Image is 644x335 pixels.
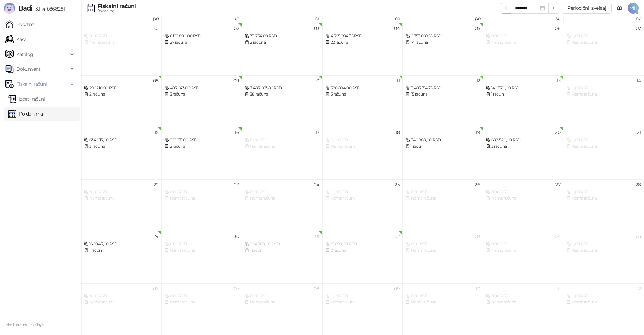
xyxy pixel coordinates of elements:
[84,299,159,306] div: Nema računa
[483,13,564,23] th: su
[405,143,480,150] div: 1 račun
[16,47,34,61] span: Katalog
[486,143,561,150] div: 3 računa
[155,130,159,135] div: 15
[486,293,561,299] div: 0,00 RSD
[325,85,400,91] div: 580.894,00 RSD
[486,189,561,195] div: 0,00 RSD
[16,62,41,76] span: Dokumenti
[242,127,323,179] td: 2025-09-17
[403,179,483,231] td: 2025-09-26
[637,78,641,83] div: 14
[566,137,641,143] div: 0,00 RSD
[242,75,323,127] td: 2025-09-10
[636,26,641,31] div: 07
[245,189,319,195] div: 0,00 RSD
[486,137,561,143] div: 688.520,00 RSD
[315,130,319,135] div: 17
[566,189,641,195] div: 0,00 RSD
[475,234,480,239] div: 03
[245,137,319,143] div: 0,00 RSD
[486,247,561,254] div: Nema računa
[405,241,480,247] div: 0,00 RSD
[637,286,641,291] div: 12
[486,85,561,91] div: 140.370,00 RSD
[405,39,480,46] div: 14 računa
[636,182,641,187] div: 28
[566,143,641,150] div: Nema računa
[84,247,159,254] div: 1 račun
[486,299,561,306] div: Nema računa
[8,92,45,106] a: Izdati računi
[5,33,26,46] a: Kasa
[395,130,400,135] div: 18
[245,293,319,299] div: 0,00 RSD
[154,26,159,31] div: 01
[323,231,403,283] td: 2025-10-02
[405,247,480,254] div: Nema računa
[325,195,400,202] div: Nema računa
[84,293,159,299] div: 0,00 RSD
[81,127,162,179] td: 2025-09-15
[405,299,480,306] div: Nema računa
[162,127,242,179] td: 2025-09-16
[563,23,644,75] td: 2025-09-07
[153,234,159,239] div: 29
[325,137,400,143] div: 0,00 RSD
[403,13,483,23] th: pe
[81,231,162,283] td: 2025-09-29
[563,13,644,23] th: ne
[325,143,400,150] div: Nema računa
[475,26,480,31] div: 05
[162,75,242,127] td: 2025-09-09
[245,33,319,39] div: 151.734,00 RSD
[566,241,641,247] div: 0,00 RSD
[314,26,319,31] div: 03
[245,85,319,91] div: 7.483.603,86 RSD
[403,231,483,283] td: 2025-10-03
[486,39,561,46] div: Nema računa
[84,189,159,195] div: 0,00 RSD
[476,130,480,135] div: 19
[403,127,483,179] td: 2025-09-19
[486,91,561,98] div: 1 račun
[486,195,561,202] div: Nema računa
[245,241,319,247] div: 224.900,00 RSD
[164,85,239,91] div: 403.643,00 RSD
[394,234,400,239] div: 02
[234,26,239,31] div: 02
[566,247,641,254] div: Nema računa
[162,179,242,231] td: 2025-09-23
[234,234,239,239] div: 30
[397,78,400,83] div: 11
[323,127,403,179] td: 2025-09-18
[483,23,564,75] td: 2025-09-06
[325,189,400,195] div: 0,00 RSD
[234,286,239,291] div: 07
[325,241,400,247] div: 81.090,00 RSD
[637,130,641,135] div: 21
[84,39,159,46] div: Nema računa
[245,91,319,98] div: 38 računa
[164,241,239,247] div: 0,00 RSD
[475,182,480,187] div: 26
[325,91,400,98] div: 5 računa
[16,77,47,91] span: Fiskalni računi
[235,130,239,135] div: 16
[162,23,242,75] td: 2025-09-02
[483,179,564,231] td: 2025-09-27
[325,299,400,306] div: Nema računa
[81,13,162,23] th: po
[164,39,239,46] div: 27 računa
[164,137,239,143] div: 222.271,00 RSD
[81,23,162,75] td: 2025-09-01
[81,75,162,127] td: 2025-09-08
[566,91,641,98] div: Nema računa
[556,78,560,83] div: 13
[315,234,319,239] div: 01
[483,127,564,179] td: 2025-09-20
[5,322,43,327] small: Mediteraneo holidays
[97,9,136,13] div: Po danima
[84,91,159,98] div: 2 računa
[315,78,319,83] div: 10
